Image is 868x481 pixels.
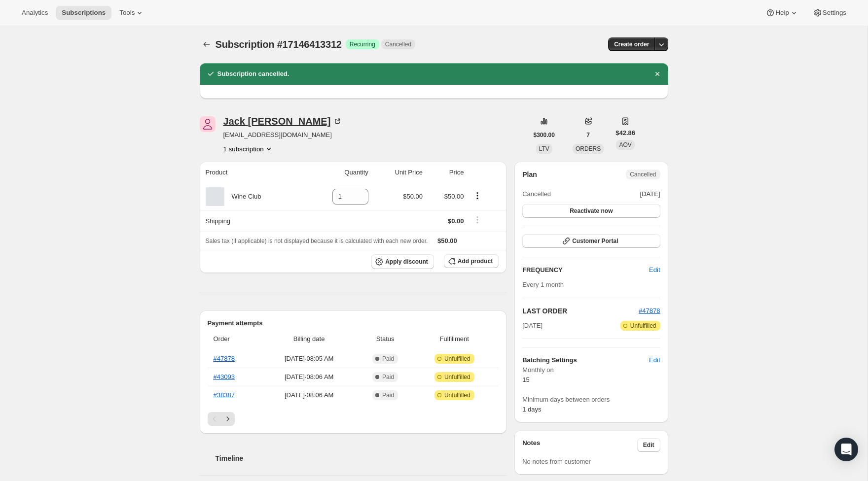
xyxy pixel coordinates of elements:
button: Shipping actions [470,214,485,225]
span: $50.00 [444,193,464,200]
button: Edit [643,262,666,278]
span: Unfulfilled [630,322,656,330]
div: Jack [PERSON_NAME] [223,116,343,126]
span: AOV [619,141,631,148]
button: Edit [637,438,660,452]
span: Cancelled [385,40,411,48]
button: Create order [608,37,655,51]
span: Subscriptions [62,9,106,17]
div: Wine Club [224,192,261,202]
button: Tools [113,6,150,20]
span: Unfulfilled [444,355,470,363]
button: Analytics [16,6,54,20]
span: Cancelled [522,189,551,199]
span: Unfulfilled [444,373,470,381]
button: Add product [444,254,499,268]
button: Reactivate now [522,204,660,218]
th: Quantity [304,162,371,183]
span: $50.00 [403,193,423,200]
span: Jack McVicker [200,116,216,132]
a: #38387 [214,391,235,399]
span: Status [361,334,410,344]
span: Apply discount [385,258,428,266]
span: $50.00 [437,237,457,244]
span: Monthly on [522,365,660,375]
span: $300.00 [534,131,555,139]
th: Unit Price [371,162,426,183]
button: Apply discount [371,254,434,269]
h2: Subscription cancelled. [217,69,289,79]
a: #47878 [214,355,235,362]
button: Edit [643,352,666,368]
span: $0.00 [448,217,464,225]
h6: Batching Settings [522,355,649,365]
button: Product actions [470,190,485,201]
span: $42.86 [615,128,635,138]
span: [DATE] · 08:06 AM [264,372,355,382]
h3: Notes [522,438,637,452]
span: ORDERS [576,145,601,152]
span: Paid [382,391,394,399]
span: Fulfillment [416,334,493,344]
h2: LAST ORDER [522,306,639,316]
span: 7 [586,131,590,139]
h2: FREQUENCY [522,265,649,275]
span: Sales tax (if applicable) is not displayed because it is calculated with each new order. [206,238,428,244]
span: Every 1 month [522,281,564,288]
span: Minimum days between orders [522,395,660,405]
button: Product actions [223,144,274,154]
span: Create order [614,40,649,48]
th: Shipping [200,210,304,232]
span: Paid [382,355,394,363]
button: 7 [580,128,596,142]
span: [DATE] · 08:06 AM [264,390,355,400]
span: 15 [522,376,529,383]
th: Product [200,162,304,183]
button: Customer Portal [522,234,660,248]
div: Open Intercom Messenger [834,438,858,461]
span: Add product [458,257,493,265]
nav: Pagination [208,412,499,426]
button: Help [759,6,804,20]
h2: Plan [522,170,537,179]
th: Price [426,162,467,183]
span: [EMAIL_ADDRESS][DOMAIN_NAME] [223,130,343,140]
span: LTV [539,145,549,152]
a: #47878 [639,307,660,314]
button: Dismiss notification [651,67,664,81]
button: #47878 [639,306,660,316]
span: Settings [823,9,846,17]
span: Tools [119,9,135,17]
span: Subscription #17146413312 [216,39,342,50]
span: [DATE] [522,321,542,331]
span: Reactivate now [570,207,613,215]
th: Order [208,328,261,350]
h2: Payment attempts [208,318,499,328]
span: Analytics [22,9,48,17]
span: Recurring [350,40,375,48]
span: [DATE] [640,189,660,199]
span: Edit [649,355,660,365]
span: 1 days [522,406,541,413]
span: Edit [649,265,660,275]
span: Edit [643,441,654,449]
button: Next [221,412,235,426]
button: Subscriptions [56,6,111,20]
span: Paid [382,373,394,381]
a: #43093 [214,373,235,380]
span: Billing date [264,334,355,344]
span: Unfulfilled [444,391,470,399]
button: Subscriptions [200,37,214,51]
h2: Timeline [216,453,507,463]
span: Cancelled [630,171,656,178]
button: $300.00 [528,128,561,142]
span: Customer Portal [572,237,618,245]
span: No notes from customer [522,458,591,465]
button: Settings [807,6,852,20]
span: [DATE] · 08:05 AM [264,354,355,364]
span: Help [775,9,789,17]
